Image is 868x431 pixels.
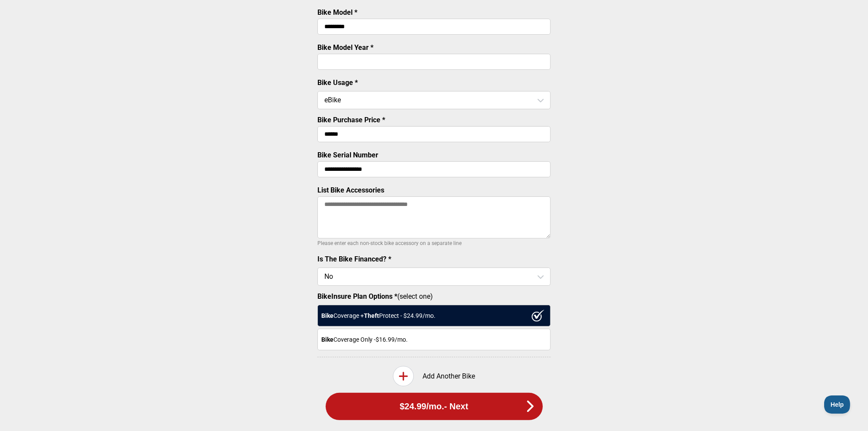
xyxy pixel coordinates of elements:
[317,8,357,16] label: Bike Model *
[317,238,551,248] p: Please enter each non-stock bike accessory on a separate line
[317,366,551,386] div: Add Another Bike
[426,402,444,411] span: /mo.
[531,310,545,322] img: ux1sgP1Haf775SAghJI38DyDlYP+32lKFAAAAAElFTkSuQmCC
[321,312,333,319] strong: Bike
[317,305,551,327] div: Coverage + Protect - $ 24.99 /mo.
[317,151,378,159] label: Bike Serial Number
[326,393,543,420] button: $24.99/mo.- Next
[317,329,551,350] div: Coverage Only - $16.99 /mo.
[317,292,397,300] strong: BikeInsure Plan Options *
[317,255,391,263] label: Is The Bike Financed? *
[317,78,358,87] label: Bike Usage *
[824,395,851,414] iframe: Toggle Customer Support
[321,336,333,343] strong: Bike
[317,116,385,124] label: Bike Purchase Price *
[317,186,384,194] label: List Bike Accessories
[364,312,379,319] strong: Theft
[317,43,373,52] label: Bike Model Year *
[317,292,551,300] label: (select one)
